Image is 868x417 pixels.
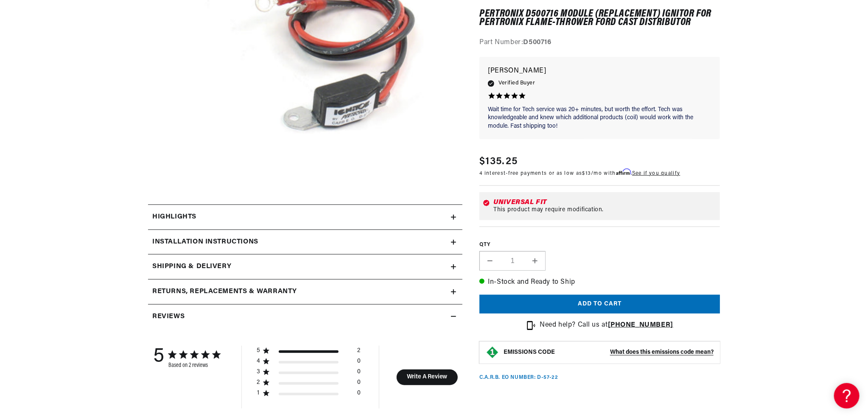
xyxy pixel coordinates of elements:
h1: PerTronix D500716 Module (replacement) Ignitor for PerTronix Flame-Thrower Ford Cast Distributor [479,10,720,27]
strong: EMISSIONS CODE [504,349,555,355]
button: EMISSIONS CODEWhat does this emissions code mean? [504,349,714,356]
h2: Highlights [152,212,196,223]
div: 1 star by 0 reviews [257,389,361,400]
p: Wait time for Tech service was 20+ minutes, but worth the effort. Tech was knowledgeable and knew... [488,106,711,131]
h2: Reviews [152,311,185,322]
div: 0 [357,358,361,368]
div: 1 [257,389,260,397]
strong: D500716 [524,39,552,46]
div: 2 star by 0 reviews [257,379,361,389]
div: 2 [357,347,360,358]
div: 0 [357,368,361,379]
div: 5 star by 2 reviews [257,347,361,358]
h2: Installation instructions [152,237,258,248]
summary: Installation instructions [148,230,462,255]
p: In-Stock and Ready to Ship [479,277,720,288]
p: 4 interest-free payments or as low as /mo with . [479,169,680,177]
summary: Highlights [148,205,462,229]
button: Write A Review [396,369,458,385]
p: [PERSON_NAME] [488,65,711,77]
div: Universal Fit [493,199,717,206]
button: Add to cart [479,295,720,314]
div: This product may require modification. [493,207,717,214]
p: C.A.R.B. EO Number: D-57-22 [479,374,558,381]
a: See if you qualify - Learn more about Affirm Financing (opens in modal) [632,171,680,176]
div: 4 star by 0 reviews [257,358,361,368]
div: Part Number: [479,38,720,49]
a: [PHONE_NUMBER] [608,322,673,329]
div: 2 [257,379,260,386]
span: Verified Buyer [498,79,535,88]
img: Emissions code [486,346,499,359]
summary: Reviews [148,305,462,329]
label: QTY [479,242,720,249]
h2: Returns, Replacements & Warranty [152,286,297,297]
div: 0 [357,389,361,400]
span: $13 [582,171,591,176]
div: 3 [257,368,260,376]
div: 4 [257,358,260,365]
summary: Returns, Replacements & Warranty [148,280,462,304]
h2: Shipping & Delivery [152,261,231,272]
strong: What does this emissions code mean? [610,349,714,355]
p: Need help? Call us at [540,320,673,331]
span: $135.25 [479,154,518,169]
div: 5 [153,346,164,369]
div: 3 star by 0 reviews [257,368,361,379]
div: Based on 2 reviews [168,362,220,369]
div: 5 [257,347,260,355]
summary: Shipping & Delivery [148,255,462,279]
div: 0 [357,379,361,389]
span: Affirm [616,169,631,175]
